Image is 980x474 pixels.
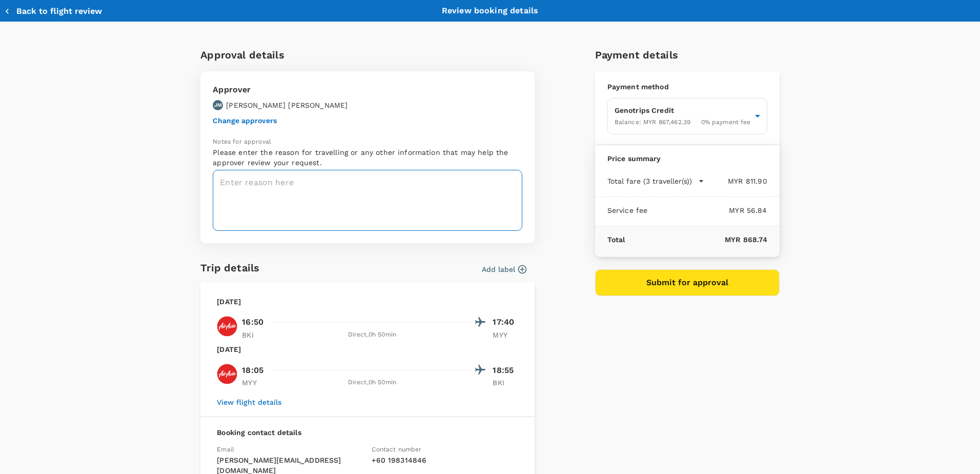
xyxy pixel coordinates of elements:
[242,378,268,388] p: MYY
[217,344,241,354] p: [DATE]
[493,330,518,340] p: MYY
[625,234,767,245] p: MYR 868.74
[200,47,535,63] h6: Approval details
[274,330,470,340] div: Direct , 0h 50min
[213,137,522,147] p: Notes for approval
[372,446,421,453] span: Contact number
[200,260,259,276] h6: Trip details
[493,378,518,388] p: BKI
[607,98,767,134] div: Genotrips CreditBalance: MYR 867,462.390% payment fee
[615,118,690,126] span: Balance : MYR 867,462.39
[372,455,518,465] p: + 60 198314846
[482,264,526,274] button: Add label
[607,234,625,245] p: Total
[607,153,767,164] p: Price summary
[213,116,277,125] button: Change approvers
[213,147,522,168] p: Please enter the reason for travelling or any other information that may help the approver review...
[242,364,263,377] p: 18:05
[595,269,780,296] button: Submit for approval
[217,316,237,337] img: AK
[607,176,704,186] button: Total fare (3 traveller(s))
[217,398,281,406] button: View flight details
[214,102,222,109] p: JM
[607,176,692,186] p: Total fare (3 traveller(s))
[595,47,780,63] h6: Payment details
[4,6,102,16] button: Back to flight review
[442,5,538,17] p: Review booking details
[213,84,348,96] p: Approver
[217,446,234,453] span: Email
[217,297,241,307] p: [DATE]
[493,364,518,377] p: 18:55
[217,427,518,438] p: Booking contact details
[607,205,648,215] p: Service fee
[242,330,268,340] p: BKI
[217,364,237,384] img: AK
[493,316,518,328] p: 17:40
[701,118,751,126] span: 0 % payment fee
[226,100,348,110] p: [PERSON_NAME] [PERSON_NAME]
[242,316,263,328] p: 16:50
[607,82,767,92] p: Payment method
[274,378,470,388] div: Direct , 0h 50min
[615,105,751,115] p: Genotrips Credit
[704,176,767,186] p: MYR 811.90
[647,205,767,215] p: MYR 56.84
